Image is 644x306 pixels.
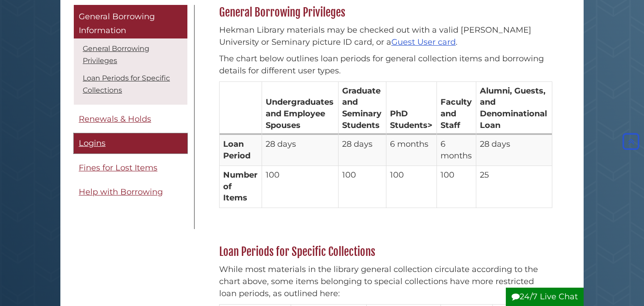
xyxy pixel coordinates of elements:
a: Fines for Lost Items [74,158,187,178]
td: 25 [476,166,552,208]
span: Fines for Lost Items [79,163,157,173]
th: Graduate and Seminary Students [338,81,386,135]
div: Guide Pages [74,5,187,207]
td: 28 days [476,135,552,166]
a: General Borrowing Privileges [83,44,149,65]
span: General Borrowing Information [79,12,155,36]
span: Help with Borrowing [79,187,163,197]
a: Renewals & Holds [74,109,187,129]
th: Loan Period [220,135,262,166]
a: General Borrowing Information [74,5,187,38]
th: Alumni, Guests, and Denominational Loan [476,81,552,135]
p: While most materials in the library general collection circulate according to the chart above, so... [219,263,552,300]
p: Hekman Library materials may be checked out with a valid [PERSON_NAME] University or Seminary pic... [219,24,552,48]
span: Renewals & Holds [79,114,151,124]
a: Help with Borrowing [74,182,187,202]
h2: Loan Periods for Specific Collections [215,245,557,259]
td: 100 [386,166,437,208]
td: 28 days [262,135,339,166]
td: 100 [338,166,386,208]
a: Back to Top [620,137,642,147]
a: Loan Periods for Specific Collections [83,74,170,94]
th: Number of Items [220,166,262,208]
p: The chart below outlines loan periods for general collection items and borrowing details for diff... [219,53,552,77]
a: Logins [74,133,187,153]
th: PhD Students> [386,81,437,135]
td: 6 months [436,135,476,166]
td: 28 days [338,135,386,166]
button: 24/7 Live Chat [506,288,584,306]
h2: General Borrowing Privileges [215,5,557,20]
td: 100 [262,166,339,208]
td: 100 [436,166,476,208]
td: 6 months [386,135,437,166]
th: Faculty and Staff [436,81,476,135]
th: Undergraduates and Employee Spouses [262,81,339,135]
span: Logins [79,138,106,148]
a: Guest User card [391,37,456,47]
